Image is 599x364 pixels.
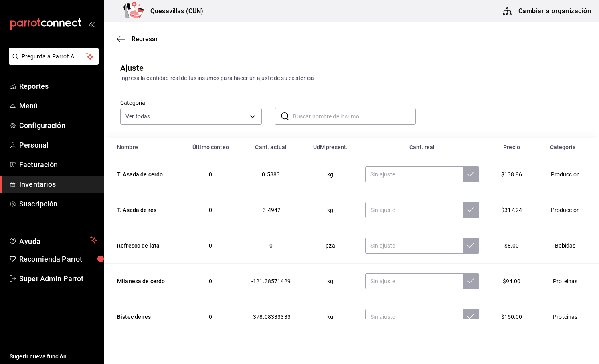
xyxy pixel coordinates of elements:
button: Regresar [117,35,158,43]
input: Sin ajuste [365,166,463,182]
input: Sin ajuste [365,202,463,218]
div: Ajuste [120,62,144,74]
input: Buscar nombre de insumo [293,108,416,124]
input: Sin ajuste [365,309,463,325]
span: -378.08333333 [251,314,291,320]
div: Cant. actual [242,144,300,150]
span: $94.00 [503,278,521,284]
td: Bebidas [535,228,599,264]
td: T. Asada de cerdo [104,157,184,192]
span: 0 [209,278,212,284]
span: Suscripción [19,198,97,209]
span: Regresar [132,35,158,43]
input: Sin ajuste [365,238,463,254]
span: 0 [209,207,212,213]
span: 0.5883 [262,171,280,178]
span: Facturación [19,159,97,170]
h3: Quesavillas (CUN) [144,6,203,16]
span: -3.4942 [261,207,281,213]
span: 0 [269,242,273,249]
td: kg [305,192,356,228]
td: Refresco de lata [104,228,184,264]
label: Categoría [120,100,262,106]
span: Menú [19,100,97,111]
span: $150.00 [501,314,522,320]
span: $317.24 [501,207,522,213]
span: $8.00 [504,242,519,249]
td: T. Asada de res [104,192,184,228]
input: Sin ajuste [365,273,463,289]
td: Producción [535,192,599,228]
span: $138.96 [501,171,522,178]
span: Pregunta a Parrot AI [22,52,86,61]
td: kg [305,157,356,192]
span: Super Admin Parrot [19,273,97,284]
td: Proteinas [535,264,599,299]
span: Ver todas [125,112,150,120]
div: Nombre [117,144,180,150]
div: Categoría [540,144,586,150]
div: Ingresa la cantidad real de tus insumos para hacer un ajuste de su existencia [120,74,583,82]
span: Inventarios [19,179,97,190]
span: 0 [209,242,212,249]
td: Producción [535,157,599,192]
span: Configuración [19,120,97,131]
td: kg [305,299,356,335]
span: Personal [19,140,97,150]
button: open_drawer_menu [88,21,95,27]
button: Pregunta a Parrot AI [9,48,99,65]
div: Último conteo [189,144,232,150]
div: Cant. real [360,144,484,150]
a: Pregunta a Parrot AI [6,58,99,66]
span: Recomienda Parrot [19,254,97,264]
span: -121.38571429 [251,278,291,284]
span: 0 [209,314,212,320]
td: Bistec de res [104,299,184,335]
td: Milanesa de cerdo [104,264,184,299]
td: kg [305,264,356,299]
div: UdM present. [310,144,351,150]
span: Reportes [19,81,97,92]
span: Ayuda [19,235,87,245]
div: Precio [494,144,530,150]
td: pza [305,228,356,264]
span: Sugerir nueva función [10,352,97,361]
span: 0 [209,171,212,178]
td: Proteinas [535,299,599,335]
